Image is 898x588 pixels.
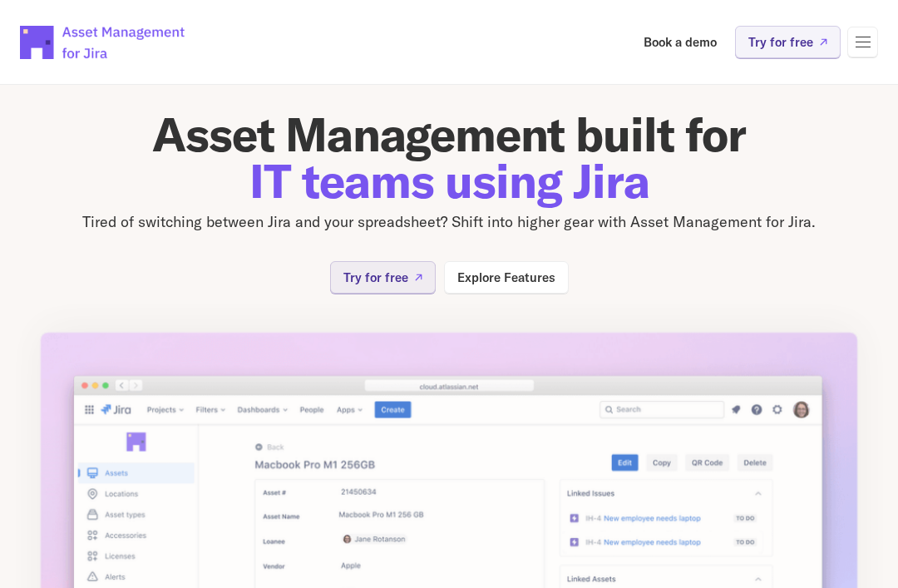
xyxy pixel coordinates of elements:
[644,36,717,48] p: Book a demo
[457,271,555,284] p: Explore Features
[735,26,841,58] a: Try for free
[748,36,813,48] p: Try for free
[40,111,858,204] h1: Asset Management built for
[249,151,649,210] span: IT teams using Jira
[444,261,569,294] a: Explore Features
[343,271,408,284] p: Try for free
[40,210,858,235] p: Tired of switching between Jira and your spreadsheet? Shift into higher gear with Asset Managemen...
[330,261,436,294] a: Try for free
[632,26,728,58] a: Book a demo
